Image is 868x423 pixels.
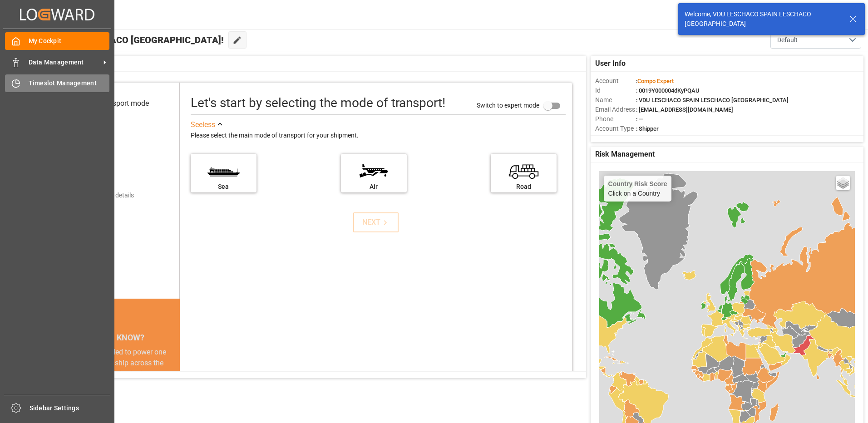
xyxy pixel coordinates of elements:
[636,87,700,94] span: : 0019Y000004dKyPQAU
[595,105,636,114] span: Email Address
[595,95,636,105] span: Name
[595,86,636,95] span: Id
[195,182,252,192] div: Sea
[637,78,674,84] span: Compo Expert
[353,212,399,232] button: NEXT
[167,347,180,423] button: next slide / item
[191,93,445,113] div: Let's start by selecting the mode of transport!
[636,125,659,132] span: : Shipper
[608,180,667,187] h4: Country Risk Score
[595,114,636,124] span: Phone
[836,176,850,190] a: Layers
[636,106,733,113] span: : [EMAIL_ADDRESS][DOMAIN_NAME]
[77,191,134,200] div: Add shipping details
[595,124,636,133] span: Account Type
[636,78,674,84] span: :
[608,180,667,197] div: Click on a Country
[636,116,643,123] span: : —
[477,101,539,108] span: Switch to expert mode
[595,149,655,160] span: Risk Management
[191,130,566,141] div: Please select the main mode of transport for your shipment.
[5,32,109,50] a: My Cockpit
[685,10,841,29] div: Welcome, VDU LESCHACO SPAIN LESCHACO [GEOGRAPHIC_DATA]
[29,36,110,46] span: My Cockpit
[595,76,636,86] span: Account
[29,58,100,67] span: Data Management
[38,31,224,49] span: Hello VDU LESCHACO [GEOGRAPHIC_DATA]!
[595,58,626,69] span: User Info
[30,403,111,413] span: Sidebar Settings
[770,31,861,49] button: open menu
[362,217,390,228] div: NEXT
[495,182,552,192] div: Road
[345,182,402,192] div: Air
[636,97,789,103] span: : VDU LESCHACO SPAIN LESCHACO [GEOGRAPHIC_DATA]
[191,119,215,130] div: See less
[29,79,110,88] span: Timeslot Management
[5,74,109,92] a: Timeslot Management
[777,35,798,45] span: Default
